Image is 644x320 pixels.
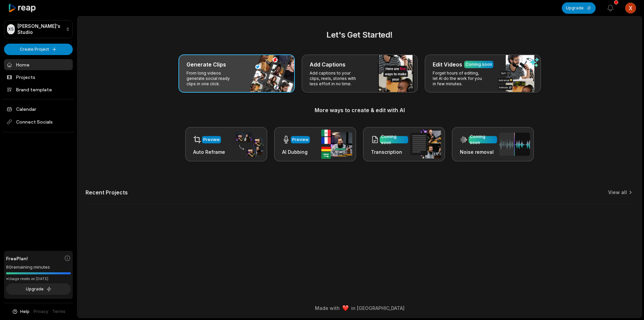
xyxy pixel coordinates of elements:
[433,60,462,68] h3: Edit Videos
[186,60,226,68] h3: Generate Clips
[86,29,634,41] h2: Let's Get Started!
[86,189,128,196] h2: Recent Projects
[6,264,71,271] div: 60 remaining minutes
[86,106,634,114] h3: More ways to create & edit with AI
[371,148,408,155] h3: Transcription
[470,134,496,146] div: Coming soon
[6,276,71,281] div: *Usage resets on [DATE]
[321,130,352,159] img: ai_dubbing.png
[460,148,497,155] h3: Noise removal
[342,305,348,311] img: heart emoji
[410,130,441,158] img: transcription.png
[193,148,225,155] h3: Auto Reframe
[52,309,65,315] a: Terms
[203,137,220,143] div: Preview
[4,84,73,95] a: Brand template
[6,255,28,262] span: Free Plan!
[6,283,71,295] button: Upgrade
[34,309,48,315] a: Privacy
[282,148,310,155] h3: AI Dubbing
[17,23,63,35] p: [PERSON_NAME]'s Studio
[310,71,362,87] p: Add captions to your clips, reels, stories with less effort in no time.
[7,24,15,34] div: XS
[4,72,73,83] a: Projects
[4,103,73,115] a: Calendar
[4,59,73,70] a: Home
[4,116,73,128] span: Connect Socials
[186,71,238,87] p: From long videos generate social ready clips in one click.
[499,133,530,156] img: noise_removal.png
[310,60,345,68] h3: Add Captions
[562,2,596,14] button: Upgrade
[433,71,485,87] p: Forget hours of editing, let AI do the work for you in few minutes.
[4,44,73,55] button: Create Project
[292,137,309,143] div: Preview
[466,61,492,67] div: Coming soon
[84,305,636,312] div: Made with in [GEOGRAPHIC_DATA]
[20,309,30,315] span: Help
[608,189,627,196] a: View all
[232,131,263,157] img: auto_reframe.png
[381,134,407,146] div: Coming soon
[12,309,30,315] button: Help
